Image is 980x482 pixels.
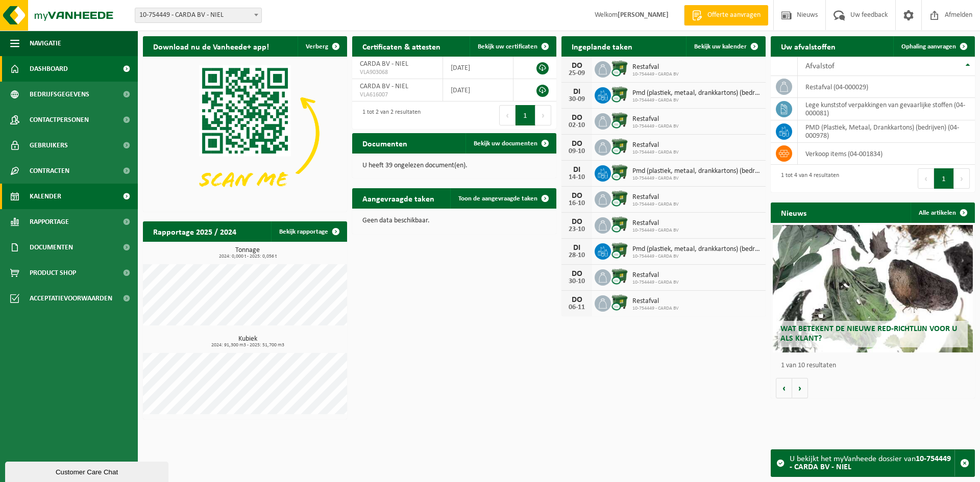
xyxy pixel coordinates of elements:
[30,260,76,286] span: Product Shop
[567,166,587,174] div: DI
[632,123,679,130] span: 10-754449 - CARDA BV
[478,43,537,50] span: Bekijk uw certificaten
[694,43,747,50] span: Bekijk uw kalender
[360,83,408,90] span: CARDA BV - NIEL
[567,96,587,103] div: 30-09
[632,149,679,156] span: 10-754449 - CARDA BV
[567,296,587,304] div: DO
[30,133,68,158] span: Gebruikers
[911,202,974,223] a: Alle artikelen
[632,141,679,149] span: Restafval
[567,252,587,259] div: 28-10
[30,107,89,133] span: Contactpersonen
[567,278,587,285] div: 30-10
[781,362,970,369] p: 1 van 10 resultaten
[705,10,763,20] span: Offerte aanvragen
[567,122,587,129] div: 02-10
[567,192,587,200] div: DO
[357,104,421,126] div: 1 tot 2 van 2 resultaten
[30,184,61,209] span: Kalender
[918,168,934,189] button: Previous
[360,68,435,77] span: VLA903068
[443,57,513,79] td: [DATE]
[780,325,957,343] span: Wat betekent de nieuwe RED-richtlijn voor u als klant?
[443,79,513,102] td: [DATE]
[458,195,537,202] span: Toon de aangevraagde taken
[30,235,73,260] span: Documenten
[567,140,587,148] div: DO
[362,162,546,169] p: U heeft 39 ongelezen document(en).
[567,200,587,207] div: 16-10
[567,226,587,233] div: 23-10
[632,306,679,312] span: 10-754449 - CARDA BV
[535,105,551,125] button: Next
[632,219,679,227] span: Restafval
[632,245,761,253] span: Pmd (plastiek, metaal, drankkartons) (bedrijven)
[684,5,768,26] a: Offerte aanvragen
[561,36,643,56] h2: Ingeplande taken
[632,227,679,234] span: 10-754449 - CARDA BV
[792,378,808,398] button: Volgende
[30,82,89,107] span: Bedrijfsgegevens
[611,242,628,259] img: WB-1100-CU
[271,221,346,242] a: Bekijk rapportage
[516,105,535,125] button: 1
[474,140,537,147] span: Bekijk uw documenten
[567,148,587,155] div: 09-10
[352,133,418,153] h2: Documenten
[611,216,628,233] img: WB-1100-CU
[611,190,628,207] img: WB-1100-CU
[148,336,347,348] h3: Kubiek
[360,91,435,99] span: VLA616007
[893,36,974,57] a: Ophaling aanvragen
[776,167,839,190] div: 1 tot 4 van 4 resultaten
[632,271,679,280] span: Restafval
[934,168,954,189] button: 1
[611,138,628,155] img: WB-1100-CU
[632,253,761,260] span: 10-754449 - CARDA BV
[611,86,628,103] img: WB-1100-CU
[632,115,679,123] span: Restafval
[776,378,792,398] button: Vorige
[611,112,628,129] img: WB-1100-CU
[611,60,628,77] img: WB-1100-CU
[611,294,628,311] img: WB-1100-CU
[352,188,445,208] h2: Aangevraagde taken
[632,71,679,78] span: 10-754449 - CARDA BV
[790,450,954,476] div: U bekijkt het myVanheede dossier van
[632,167,761,175] span: Pmd (plastiek, metaal, drankkartons) (bedrijven)
[632,297,679,306] span: Restafval
[954,168,970,189] button: Next
[798,76,975,98] td: restafval (04-000029)
[773,225,973,352] a: Wat betekent de nieuwe RED-richtlijn voor u als klant?
[632,193,679,201] span: Restafval
[567,270,587,278] div: DO
[30,209,69,235] span: Rapportage
[798,143,975,165] td: verkoop items (04-001834)
[632,201,679,208] span: 10-754449 - CARDA BV
[567,70,587,77] div: 25-09
[143,57,347,210] img: Download de VHEPlus App
[805,62,835,70] span: Afvalstof
[901,43,956,50] span: Ophaling aanvragen
[686,36,765,57] a: Bekijk uw kalender
[771,202,817,222] h2: Nieuws
[470,36,555,57] a: Bekijk uw certificaten
[611,268,628,285] img: WB-1100-CU
[567,244,587,252] div: DI
[135,8,262,23] span: 10-754449 - CARDA BV - NIEL
[798,98,975,120] td: lege kunststof verpakkingen van gevaarlijke stoffen (04-000081)
[567,88,587,96] div: DI
[465,133,555,154] a: Bekijk uw documenten
[143,36,279,56] h2: Download nu de Vanheede+ app!
[567,174,587,181] div: 14-10
[148,247,347,259] h3: Tonnage
[611,164,628,181] img: WB-1100-CU
[632,175,761,182] span: 10-754449 - CARDA BV
[30,31,61,56] span: Navigatie
[567,218,587,226] div: DO
[298,36,346,57] button: Verberg
[790,455,951,471] strong: 10-754449 - CARDA BV - NIEL
[148,343,347,348] span: 2024: 91,300 m3 - 2025: 51,700 m3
